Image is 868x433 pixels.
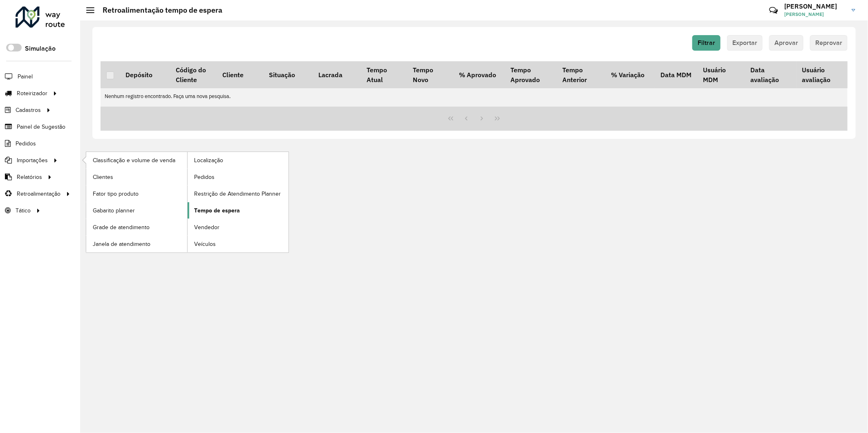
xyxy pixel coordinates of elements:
th: Tempo Aprovado [505,61,557,88]
span: Vendedor [194,223,219,232]
span: Localização [194,156,223,165]
span: Fator tipo produto [93,190,139,198]
span: Gabarito planner [93,206,135,215]
th: % Aprovado [453,61,505,88]
span: Clientes [93,173,113,181]
span: Filtrar [698,39,715,46]
span: Pedidos [16,139,36,148]
a: Grade de atendimento [86,219,187,235]
span: Pedidos [194,173,215,181]
span: Roteirizador [17,89,47,98]
a: Restrição de Atendimento Planner [188,185,289,202]
a: Gabarito planner [86,202,187,219]
span: Tático [16,206,31,215]
th: Depósito [120,61,170,88]
span: Retroalimentação [17,190,60,198]
label: Simulação [25,44,56,54]
th: Usuário MDM [698,61,745,88]
a: Pedidos [188,169,289,185]
span: Painel de Sugestão [17,123,65,131]
th: Código do Cliente [170,61,217,88]
a: Classificação e volume de venda [86,152,187,168]
h2: Retroalimentação tempo de espera [94,6,222,15]
th: % Variação [605,61,655,88]
a: Contato Rápido [765,2,782,19]
span: Relatórios [17,173,42,181]
th: Cliente [217,61,263,88]
span: Importações [17,156,48,165]
span: Janela de atendimento [93,240,150,248]
span: Cadastros [16,106,41,114]
span: Grade de atendimento [93,223,150,232]
th: Data avaliação [745,61,796,88]
span: Classificação e volume de venda [93,156,175,165]
a: Veículos [188,236,289,252]
button: Filtrar [692,35,720,51]
th: Usuário avaliação [796,61,848,88]
h3: [PERSON_NAME] [784,2,846,10]
th: Lacrada [313,61,361,88]
a: Janela de atendimento [86,236,187,252]
span: Tempo de espera [194,206,240,215]
span: Veículos [194,240,216,248]
th: Situação [263,61,313,88]
th: Tempo Anterior [557,61,605,88]
a: Clientes [86,169,187,185]
a: Vendedor [188,219,289,235]
span: Painel [18,72,33,81]
th: Tempo Atual [361,61,407,88]
a: Localização [188,152,289,168]
a: Fator tipo produto [86,185,187,202]
span: Restrição de Atendimento Planner [194,190,281,198]
th: Data MDM [655,61,697,88]
th: Tempo Novo [407,61,454,88]
a: Tempo de espera [188,202,289,219]
span: [PERSON_NAME] [784,11,846,18]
